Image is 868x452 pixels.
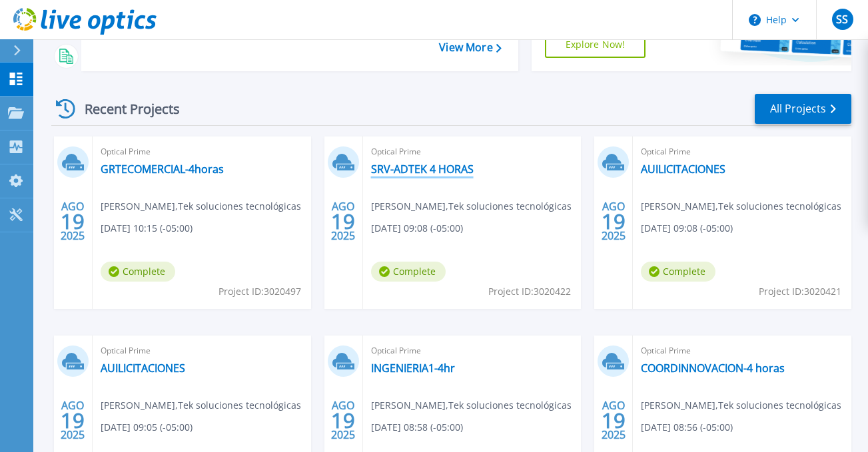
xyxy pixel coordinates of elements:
[101,162,224,176] a: GRTECOMERCIAL-4horas
[101,420,193,435] span: [DATE] 09:05 (-05:00)
[641,420,733,435] span: [DATE] 08:56 (-05:00)
[331,216,355,227] span: 19
[641,162,725,176] a: AUILICITACIONES
[371,221,463,236] span: [DATE] 09:08 (-05:00)
[61,216,85,227] span: 19
[601,396,626,445] div: AGO 2025
[755,94,851,124] a: All Projects
[331,415,355,426] span: 19
[101,199,301,214] span: [PERSON_NAME] , Tek soluciones tecnológicas
[601,197,626,246] div: AGO 2025
[602,415,626,426] span: 19
[545,31,646,58] a: Explore Now!
[371,199,572,214] span: [PERSON_NAME] , Tek soluciones tecnológicas
[330,197,356,246] div: AGO 2025
[371,262,446,282] span: Complete
[51,93,198,125] div: Recent Projects
[641,398,841,413] span: [PERSON_NAME] , Tek soluciones tecnológicas
[836,14,848,25] span: SS
[101,144,303,159] span: Optical Prime
[60,396,85,445] div: AGO 2025
[641,343,843,358] span: Optical Prime
[602,216,626,227] span: 19
[330,396,356,445] div: AGO 2025
[371,361,455,375] a: INGENIERIA1-4hr
[759,284,841,299] span: Project ID: 3020421
[101,398,301,413] span: [PERSON_NAME] , Tek soluciones tecnológicas
[371,343,574,358] span: Optical Prime
[218,284,301,299] span: Project ID: 3020497
[641,144,843,159] span: Optical Prime
[101,343,303,358] span: Optical Prime
[101,221,193,236] span: [DATE] 10:15 (-05:00)
[641,221,733,236] span: [DATE] 09:08 (-05:00)
[101,361,185,375] a: AUILICITACIONES
[488,284,571,299] span: Project ID: 3020422
[641,361,785,375] a: COORDINNOVACION-4 horas
[371,420,463,435] span: [DATE] 08:58 (-05:00)
[641,262,715,282] span: Complete
[371,144,574,159] span: Optical Prime
[101,262,175,282] span: Complete
[641,199,841,214] span: [PERSON_NAME] , Tek soluciones tecnológicas
[60,197,85,246] div: AGO 2025
[371,162,474,176] a: SRV-ADTEK 4 HORAS
[371,398,572,413] span: [PERSON_NAME] , Tek soluciones tecnológicas
[439,41,501,54] a: View More
[61,415,85,426] span: 19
